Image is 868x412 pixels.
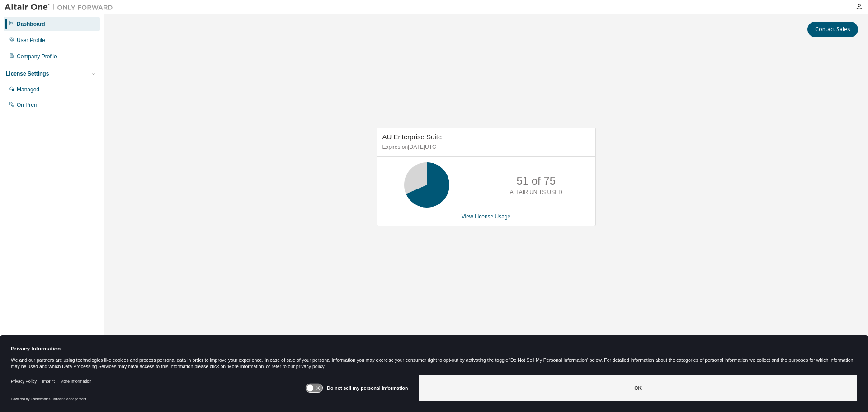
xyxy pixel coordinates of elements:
[17,20,45,28] div: Dashboard
[5,3,118,12] img: Altair One
[516,173,556,189] p: 51 of 75
[17,101,38,109] div: On Prem
[6,70,49,77] div: License Settings
[17,53,57,60] div: Company Profile
[382,133,442,141] span: AU Enterprise Suite
[17,37,45,44] div: User Profile
[382,143,588,151] p: Expires on [DATE] UTC
[17,86,39,93] div: Managed
[807,22,858,37] button: Contact Sales
[462,213,511,220] a: View License Usage
[510,189,562,196] p: ALTAIR UNITS USED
